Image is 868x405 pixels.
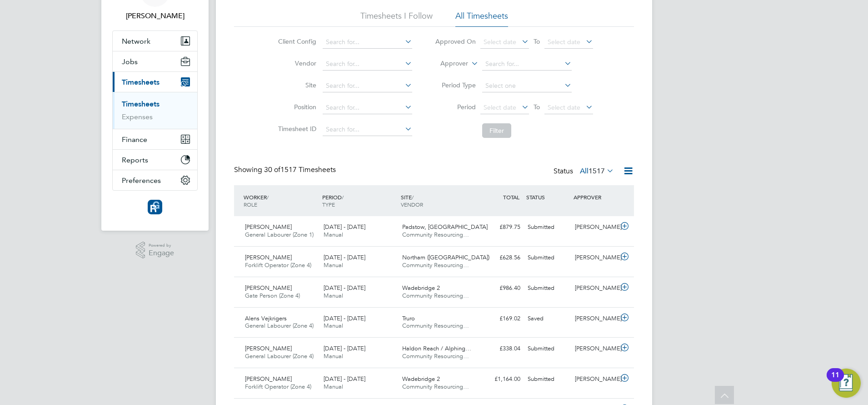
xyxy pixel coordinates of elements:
div: £879.75 [477,220,524,235]
span: Manual [324,322,343,329]
div: Status [554,165,616,178]
div: [PERSON_NAME] [571,250,619,265]
li: All Timesheets [455,10,508,27]
label: Approved On [435,37,476,46]
input: Select one [482,80,572,92]
div: Submitted [524,372,571,387]
span: Truro [402,314,415,322]
input: Search for... [323,36,412,49]
div: £338.04 [477,341,524,356]
div: £1,164.00 [477,372,524,387]
div: 11 [831,375,839,387]
span: Forklift Operator (Zone 4) [245,383,311,390]
input: Search for... [323,80,412,92]
div: Saved [524,311,571,326]
span: 1517 Timesheets [264,165,336,174]
span: [PERSON_NAME] [245,223,292,231]
span: Powered by [149,242,174,249]
span: General Labourer (Zone 4) [245,322,314,329]
span: Manual [324,352,343,360]
span: Manual [324,383,343,390]
label: Client Config [275,37,316,46]
a: Expenses [122,112,153,121]
span: Gate Person (Zone 4) [245,292,300,299]
span: / [412,193,414,201]
span: [DATE] - [DATE] [324,375,365,383]
span: / [342,193,344,201]
label: Site [275,81,316,89]
span: Finance [122,135,147,144]
input: Search for... [323,58,412,71]
button: Finance [113,129,197,149]
span: [PERSON_NAME] [245,344,292,352]
span: [PERSON_NAME] [245,284,292,292]
button: Open Resource Center, 11 new notifications [832,369,861,398]
span: Community Resourcing… [402,231,469,238]
button: Network [113,31,197,51]
div: Submitted [524,281,571,296]
span: Manual [324,292,343,299]
span: To [531,35,543,47]
span: To [531,101,543,113]
span: / [267,193,269,201]
div: £986.40 [477,281,524,296]
span: [DATE] - [DATE] [324,223,365,231]
span: Manual [324,261,343,269]
img: resourcinggroup-logo-retina.png [148,200,162,214]
span: Jobs [122,57,138,66]
span: Network [122,37,150,46]
label: Timesheet ID [275,125,316,133]
span: ROLE [244,201,257,208]
button: Filter [482,123,511,138]
span: Reports [122,156,148,164]
div: [PERSON_NAME] [571,281,619,296]
label: Position [275,103,316,111]
span: [DATE] - [DATE] [324,284,365,292]
label: Approver [427,59,468,68]
input: Search for... [323,123,412,136]
span: Engage [149,249,174,257]
span: Select date [548,103,580,111]
span: Haldon Reach / Alphing… [402,344,471,352]
span: Community Resourcing… [402,261,469,269]
span: VENDOR [401,201,423,208]
span: Select date [484,103,516,111]
span: Preferences [122,176,161,185]
input: Search for... [482,58,572,71]
label: Period [435,103,476,111]
a: Go to home page [112,200,198,214]
li: Timesheets I Follow [360,10,433,27]
span: 1517 [589,167,605,176]
span: Timesheets [122,78,160,86]
span: Select date [484,38,516,46]
span: [DATE] - [DATE] [324,253,365,261]
span: [PERSON_NAME] [245,375,292,383]
div: Submitted [524,341,571,356]
label: All [580,167,614,176]
span: Select date [548,38,580,46]
div: SITE [399,189,477,213]
span: 30 of [264,165,280,174]
div: STATUS [524,189,571,205]
span: Northam ([GEOGRAPHIC_DATA]) [402,253,489,261]
div: [PERSON_NAME] [571,372,619,387]
button: Jobs [113,51,197,71]
div: Showing [234,165,338,175]
div: [PERSON_NAME] [571,341,619,356]
span: TOTAL [503,193,519,201]
span: Community Resourcing… [402,352,469,360]
span: Community Resourcing… [402,383,469,390]
div: Timesheets [113,92,197,129]
span: Wadebridge 2 [402,375,440,383]
div: APPROVER [571,189,619,205]
div: PERIOD [320,189,399,213]
button: Preferences [113,170,197,190]
span: Wadebridge 2 [402,284,440,292]
label: Period Type [435,81,476,89]
span: Alens Vejkrigers [245,314,287,322]
span: Padstow, [GEOGRAPHIC_DATA] [402,223,488,231]
div: £628.56 [477,250,524,265]
span: Community Resourcing… [402,322,469,329]
span: Joe Belsten [112,10,198,21]
span: [DATE] - [DATE] [324,344,365,352]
